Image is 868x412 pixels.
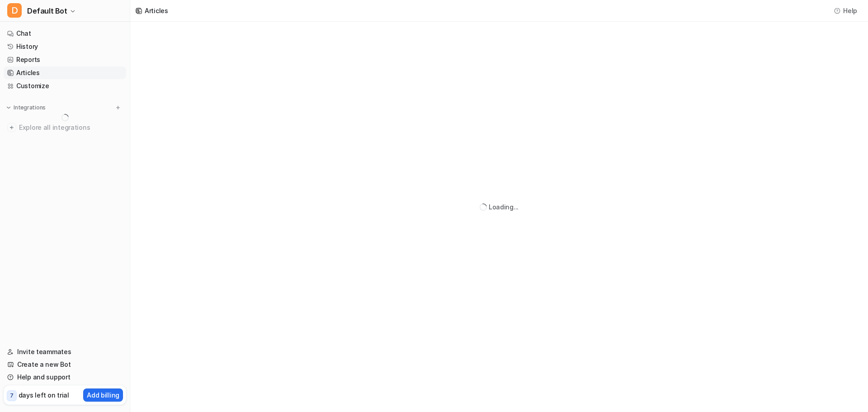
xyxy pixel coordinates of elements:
[4,121,126,134] a: Explore all integrations
[115,104,121,111] img: menu_add.svg
[4,358,126,371] a: Create a new Bot
[831,4,861,17] button: Help
[4,103,48,112] button: Integrations
[489,202,519,212] div: Loading...
[4,40,126,53] a: History
[14,104,46,111] p: Integrations
[4,371,126,384] a: Help and support
[19,390,69,400] p: days left on trial
[19,120,123,135] span: Explore all integrations
[10,392,14,400] p: 7
[27,5,67,17] span: Default Bot
[5,104,12,111] img: expand menu
[145,6,168,15] div: Articles
[7,123,16,132] img: explore all integrations
[83,388,123,402] button: Add billing
[4,346,126,358] a: Invite teammates
[4,27,126,40] a: Chat
[4,80,126,92] a: Customize
[4,66,126,79] a: Articles
[7,3,22,18] span: D
[4,53,126,66] a: Reports
[87,390,119,400] p: Add billing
